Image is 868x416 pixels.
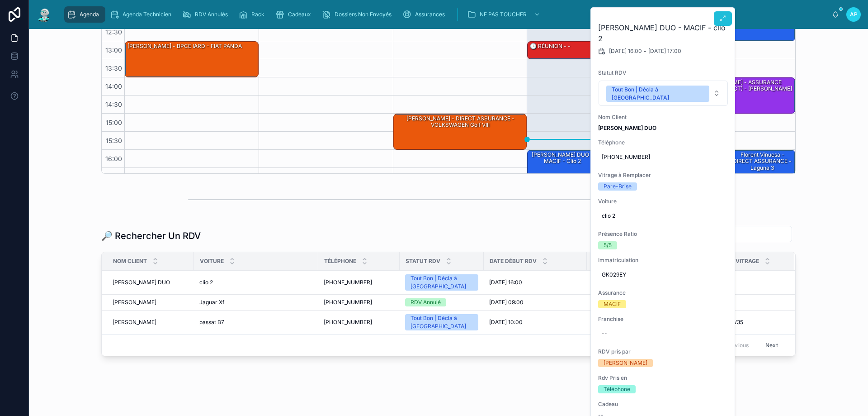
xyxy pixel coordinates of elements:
span: Assurances [415,11,445,18]
span: 14:30 [103,100,124,108]
span: Voiture [598,198,728,205]
span: NE PAS TOUCHER [480,11,527,18]
span: Immatriculation [598,257,728,264]
span: [PERSON_NAME] [113,319,156,326]
span: [PERSON_NAME] DUO [113,279,170,286]
a: NE PAS TOUCHER [464,6,545,23]
a: -- [698,299,783,306]
span: [DATE] 17:00 [648,48,681,55]
div: [PERSON_NAME] - BPCE IARD - FIAT PANDA [125,42,258,77]
a: [PHONE_NUMBER] [324,319,394,326]
span: Assurance [598,289,728,296]
span: [DATE] 10:00 [489,319,523,326]
span: 13:30 [103,64,124,72]
span: [DATE] 16:00 [609,48,642,55]
a: clio 2 [199,279,313,286]
span: Franchise [598,316,728,323]
span: 15:00 [104,119,124,126]
span: Jaguar Xf [199,299,224,306]
span: Statut RDV [406,258,440,265]
a: Dossiers Non Envoyés [319,6,398,23]
a: [PERSON_NAME] DUO [113,279,189,286]
h2: [PERSON_NAME] DUO - MACIF - clio 2 [598,22,728,44]
h1: 🔎 Rechercher Un RDV [101,230,201,242]
span: [PHONE_NUMBER] [324,319,372,326]
span: Voiture [200,258,224,265]
a: [DATE] 16:00 [489,279,581,286]
span: [PERSON_NAME] [113,299,156,306]
button: Next [759,338,784,352]
span: [DATE] 09:00 [489,299,524,306]
span: [PHONE_NUMBER] [602,153,725,161]
span: 13:00 [103,46,124,54]
div: [PERSON_NAME] DUO - MACIF - clio 2 [529,151,596,166]
div: [PERSON_NAME] - BPCE IARD - FIAT PANDA [127,42,243,50]
span: [PHONE_NUMBER] [324,299,372,306]
a: Cadeaux [273,6,317,23]
div: Tout Bon | Décla à [GEOGRAPHIC_DATA] [410,274,473,291]
span: [PHONE_NUMBER] [324,279,372,286]
span: Cadeau [598,401,728,408]
a: Agenda [64,6,105,23]
span: Nom Client [113,258,147,265]
div: MACIF [604,300,621,308]
span: Agenda [80,11,99,18]
span: clio 2 [199,279,213,286]
span: Téléphone [598,139,728,146]
span: Cadeaux [288,11,311,18]
div: 5/5 [604,241,612,249]
button: Select Button [599,81,728,106]
div: 🕒 RÉUNION - - [529,42,571,50]
div: [PERSON_NAME] - DIRECT ASSURANCE - VOLKSWAGEN Golf VIII [395,115,526,129]
a: passat B7 [199,319,313,326]
span: Statut RDV [598,69,728,77]
a: [PHONE_NUMBER] [324,279,394,286]
a: [PHONE_NUMBER] [324,299,394,306]
a: [PERSON_NAME] [113,299,189,306]
a: [DATE] 10:00 [489,319,581,326]
span: Rdv Pris en [598,374,728,382]
span: 16:00 [103,155,124,163]
div: [PERSON_NAME] - DIRECT ASSURANCE - VOLKSWAGEN Golf VIII [394,114,527,149]
div: Florent Vinuesa - DIRECT ASSURANCE - laguna 3 [730,151,794,172]
span: Téléphone [324,258,356,265]
a: 8584AGAMVW35 [698,319,783,326]
div: 🕒 RÉUNION - - [528,42,660,59]
div: [PERSON_NAME] [604,359,647,367]
a: RDV Annulés [179,6,234,23]
span: Vitrage à Remplacer [598,172,728,179]
span: 16:30 [103,173,124,181]
span: passat B7 [199,319,224,326]
a: Tout Bon | Décla à [GEOGRAPHIC_DATA] [405,274,478,291]
div: Tout Bon | Décla à [GEOGRAPHIC_DATA] [612,86,704,102]
a: 7248AGS1B [698,279,783,286]
span: 14:00 [103,82,124,90]
span: Rack [251,11,264,18]
a: RDV Annulé [405,298,478,306]
div: scrollable content [60,5,832,24]
span: clio 2 [602,212,725,220]
span: GK029EY [602,271,725,278]
div: RDV Annulé [410,298,441,306]
div: Florent Vinuesa - DIRECT ASSURANCE - laguna 3 [729,150,795,186]
span: RDV pris par [598,348,728,355]
div: Tout Bon | Décla à [GEOGRAPHIC_DATA] [410,314,473,330]
a: [PERSON_NAME] [113,319,189,326]
a: Tout Bon | Décla à [GEOGRAPHIC_DATA] [405,314,478,330]
span: Nom Client [598,114,728,121]
a: Rack [236,6,271,23]
div: -- [602,330,607,337]
span: Présence Ratio [598,230,728,238]
img: App logo [36,7,52,22]
span: AP [850,11,858,18]
div: [PERSON_NAME] DUO - MACIF - clio 2 [528,150,596,186]
span: 12:30 [103,28,124,36]
a: Jaguar Xf [199,299,313,306]
span: Dossiers Non Envoyés [335,11,392,18]
span: Date Début RDV [490,258,537,265]
span: - [644,48,646,55]
div: Pare-Brise [604,182,632,191]
div: Téléphone [604,385,630,393]
strong: [PERSON_NAME] DUO [598,124,656,131]
span: 15:30 [104,137,124,144]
